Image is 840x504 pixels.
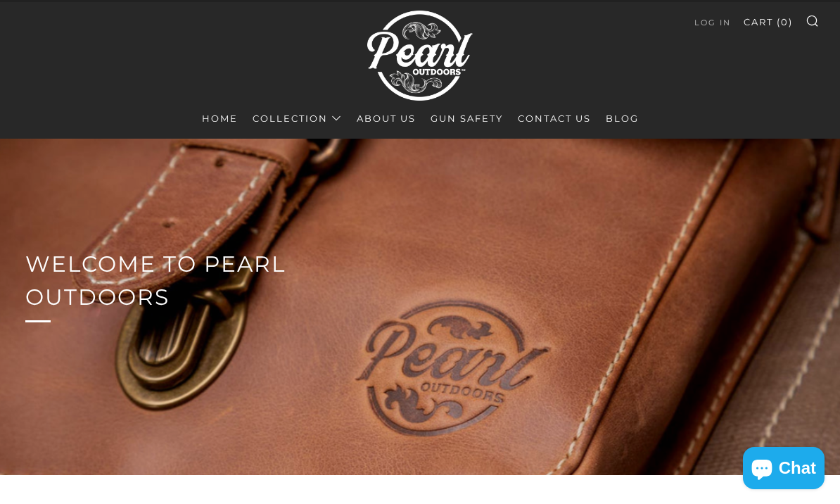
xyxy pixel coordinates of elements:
a: About Us [357,107,416,130]
a: Contact Us [518,107,591,130]
img: Pearl Outdoors | Luxury Leather Pistol Bags & Executive Range Bags [367,4,473,107]
a: Gun Safety [431,107,503,130]
a: Collection [253,107,342,130]
a: Home [202,107,238,130]
a: Cart (0) [744,11,793,33]
span: 0 [781,16,789,27]
a: Log in [694,11,731,34]
inbox-online-store-chat: Shopify online store chat [739,447,829,493]
a: Blog [606,107,639,130]
h2: Welcome to Pearl Outdoors [25,248,369,314]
